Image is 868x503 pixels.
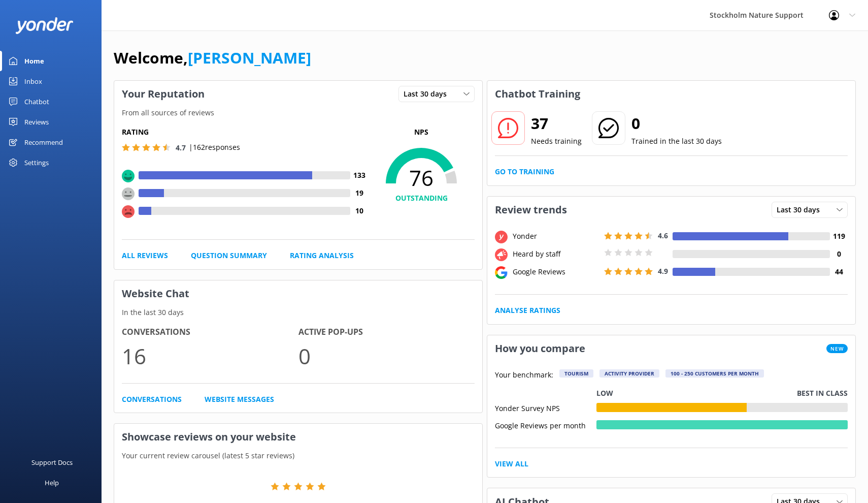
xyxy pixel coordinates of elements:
a: Go to Training [495,166,554,177]
div: Tourism [559,369,593,378]
a: Question Summary [191,250,267,261]
div: Activity Provider [599,369,659,378]
h3: Website Chat [114,280,482,307]
div: Support Docs [31,452,73,473]
p: Low [596,388,613,399]
h4: 19 [350,187,368,199]
h4: 133 [350,170,368,181]
a: Website Messages [205,394,274,405]
span: New [826,344,848,353]
h4: Conversations [122,326,298,339]
span: 4.7 [176,143,186,152]
p: Trained in the last 30 days [631,136,722,147]
h4: 44 [830,266,848,277]
p: NPS [368,127,475,138]
div: 100 - 250 customers per month [665,369,764,378]
p: Your current review carousel (latest 5 star reviews) [114,450,482,461]
span: Last 30 days [404,88,453,100]
div: Settings [24,152,49,173]
h4: 119 [830,231,848,242]
h3: Your Reputation [114,81,212,107]
p: Best in class [797,388,848,399]
p: Needs training [531,136,582,147]
span: 4.9 [658,266,668,276]
h4: 0 [830,248,848,260]
span: 4.6 [658,231,668,240]
img: yonder-white-logo.png [15,17,74,34]
div: Chatbot [24,91,49,112]
h3: How you compare [487,335,593,362]
h3: Chatbot Training [487,81,588,107]
div: Heard by staff [510,248,602,260]
div: Google Reviews per month [495,420,596,429]
p: From all sources of reviews [114,107,482,118]
div: Yonder Survey NPS [495,403,596,412]
h5: Rating [122,127,368,138]
p: 16 [122,339,298,373]
a: Analyse Ratings [495,305,560,316]
div: Inbox [24,71,42,91]
p: Your benchmark: [495,369,553,382]
h4: OUTSTANDING [368,193,475,204]
a: Conversations [122,394,182,405]
h4: 10 [350,205,368,216]
div: Yonder [510,231,602,242]
p: In the last 30 days [114,307,482,318]
p: 0 [298,339,475,373]
a: [PERSON_NAME] [188,47,311,68]
p: | 162 responses [189,142,240,153]
a: View All [495,458,528,469]
div: Google Reviews [510,266,602,277]
div: Help [45,473,59,493]
h3: Review trends [487,197,575,223]
h4: Active Pop-ups [298,326,475,339]
a: Rating Analysis [290,250,354,261]
div: Recommend [24,132,63,152]
h2: 37 [531,111,582,136]
h1: Welcome, [114,46,311,70]
span: Last 30 days [777,204,826,215]
h2: 0 [631,111,722,136]
div: Home [24,51,44,71]
a: All Reviews [122,250,168,261]
h3: Showcase reviews on your website [114,424,482,450]
div: Reviews [24,112,49,132]
span: 76 [368,165,475,191]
